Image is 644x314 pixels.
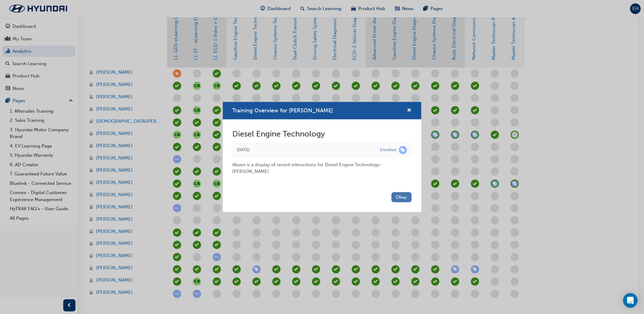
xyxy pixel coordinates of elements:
span: learningRecordVerb_ENROLL-icon [399,146,407,154]
button: cross-icon [407,107,412,114]
span: Training Overview for [PERSON_NAME] [233,107,333,114]
div: Training Overview for Patel Harsh [223,102,421,212]
button: Okay [392,192,412,202]
span: cross-icon [407,108,412,114]
div: Open Intercom Messenger [623,293,638,308]
div: Wed Apr 24 2024 11:46:45 GMT+1000 (Australian Eastern Standard Time) [237,147,371,154]
div: Above is a display of recent interactions for Diesel Engine Technology - [PERSON_NAME] . [233,156,412,175]
h2: Diesel Engine Technology [233,129,412,139]
div: Enrolled [380,147,396,153]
